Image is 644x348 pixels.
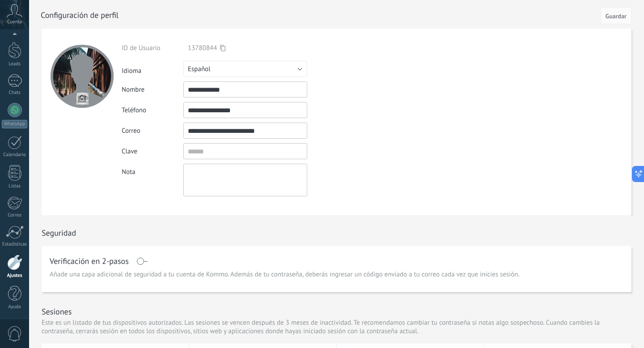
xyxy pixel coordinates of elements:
[122,147,183,156] div: Clave
[183,61,307,77] button: Español
[122,164,183,176] div: Nota
[2,212,28,218] div: Correo
[2,120,27,128] div: WhatsApp
[2,304,28,310] div: Ayuda
[2,183,28,189] div: Listas
[2,61,28,67] div: Leads
[2,152,28,158] div: Calendario
[42,306,72,317] h1: Sesiones
[601,7,631,24] button: Guardar
[188,44,217,52] span: 13780844
[50,258,129,265] h1: Verificación en 2-pasos
[7,19,22,25] span: Cuenta
[2,273,28,279] div: Ajustes
[188,65,211,73] span: Español
[122,63,183,75] div: Idioma
[122,106,183,115] div: Teléfono
[42,318,631,335] p: Este es un listado de tus dispositivos autorizados. Las sesiones se vencen después de 3 meses de ...
[606,13,627,19] span: Guardar
[122,44,183,52] div: ID de Usuario
[2,242,28,247] div: Estadísticas
[42,228,76,238] h1: Seguridad
[50,270,520,279] span: Añade una capa adicional de seguridad a tu cuenta de Kommo. Además de tu contraseña, deberás ingr...
[122,127,183,135] div: Correo
[122,85,183,94] div: Nombre
[2,90,28,96] div: Chats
